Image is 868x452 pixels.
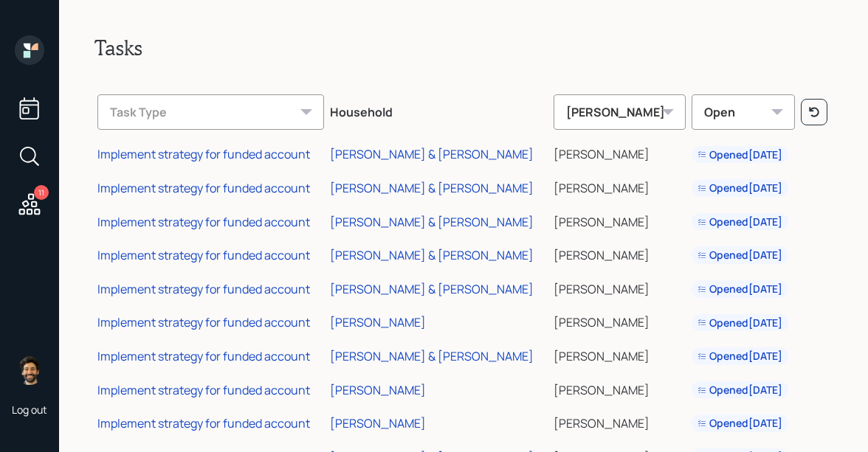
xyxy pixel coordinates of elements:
div: [PERSON_NAME] & [PERSON_NAME] [330,247,534,263]
div: Implement strategy for funded account [97,281,310,297]
div: Opened [DATE] [697,383,782,397]
div: Implement strategy for funded account [97,348,310,364]
div: Log out [12,403,47,417]
th: Household [327,84,550,136]
div: Task Type [97,94,324,130]
td: [PERSON_NAME] [551,203,689,237]
td: [PERSON_NAME] [551,169,689,203]
div: Opened [DATE] [697,215,782,229]
td: [PERSON_NAME] [551,371,689,405]
div: Opened [DATE] [697,316,782,330]
div: [PERSON_NAME] & [PERSON_NAME] [330,348,534,364]
div: [PERSON_NAME] & [PERSON_NAME] [330,281,534,297]
div: Implement strategy for funded account [97,247,310,263]
div: Opened [DATE] [697,248,782,262]
div: Opened [DATE] [697,416,782,431]
div: [PERSON_NAME] [330,415,426,431]
div: Implement strategy for funded account [97,415,310,431]
div: Open [692,94,795,130]
h2: Tasks [94,35,833,60]
div: Opened [DATE] [697,147,782,162]
td: [PERSON_NAME] [551,337,689,371]
td: [PERSON_NAME] [551,236,689,270]
div: [PERSON_NAME] [554,94,686,130]
div: Opened [DATE] [697,181,782,195]
div: [PERSON_NAME] [330,382,426,398]
td: [PERSON_NAME] [551,270,689,304]
div: [PERSON_NAME] & [PERSON_NAME] [330,146,534,162]
td: [PERSON_NAME] [551,304,689,338]
div: Implement strategy for funded account [97,146,310,162]
div: [PERSON_NAME] & [PERSON_NAME] [330,180,534,196]
img: eric-schwartz-headshot.png [15,355,44,385]
td: [PERSON_NAME] [551,136,689,170]
div: Implement strategy for funded account [97,180,310,196]
td: [PERSON_NAME] [551,404,689,438]
div: 11 [34,185,49,200]
div: Opened [DATE] [697,349,782,364]
div: Opened [DATE] [697,282,782,296]
div: [PERSON_NAME] & [PERSON_NAME] [330,214,534,230]
div: Implement strategy for funded account [97,314,310,330]
div: [PERSON_NAME] [330,314,426,330]
div: Implement strategy for funded account [97,214,310,230]
div: Implement strategy for funded account [97,382,310,398]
